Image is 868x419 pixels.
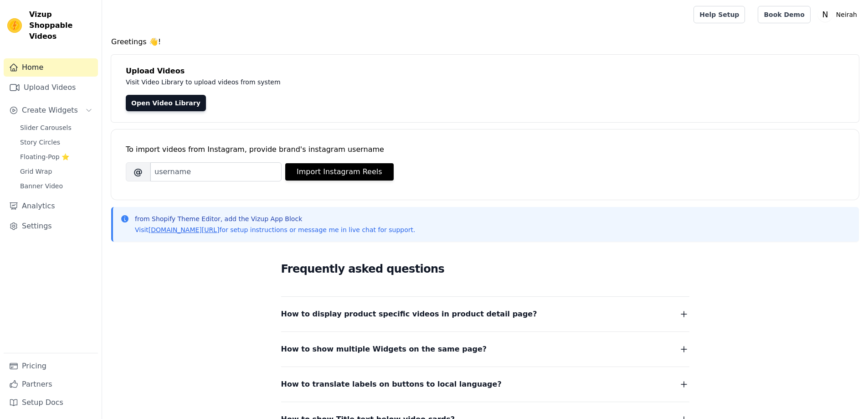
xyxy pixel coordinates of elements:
[20,167,52,176] span: Grid Wrap
[15,165,98,178] a: Grid Wrap
[285,163,394,181] button: Import Instagram Reels
[4,101,98,119] button: Create Widgets
[4,78,98,97] a: Upload Videos
[4,197,98,215] a: Analytics
[126,77,534,88] p: Visit Video Library to upload videos from system
[281,260,689,278] h2: Frequently asked questions
[822,10,828,19] text: N
[281,343,487,356] span: How to show multiple Widgets on the same page?
[126,95,206,111] a: Open Video Library
[281,378,502,391] span: How to translate labels on buttons to local language?
[4,357,98,375] a: Pricing
[150,162,282,181] input: username
[4,58,98,77] a: Home
[758,6,810,23] a: Book Demo
[4,217,98,235] a: Settings
[126,162,150,181] span: @
[7,18,22,33] img: Vizup
[20,152,69,161] span: Floating-Pop ⭐
[135,225,415,234] p: Visit for setup instructions or message me in live chat for support.
[281,308,537,321] span: How to display product specific videos in product detail page?
[135,214,415,223] p: from Shopify Theme Editor, add the Vizup App Block
[693,6,745,23] a: Help Setup
[15,136,98,149] a: Story Circles
[20,138,60,147] span: Story Circles
[281,308,689,321] button: How to display product specific videos in product detail page?
[126,66,844,77] h4: Upload Videos
[20,181,63,191] span: Banner Video
[111,36,859,47] h4: Greetings 👋!
[15,121,98,134] a: Slider Carousels
[4,393,98,412] a: Setup Docs
[29,9,94,42] span: Vizup Shoppable Videos
[15,150,98,163] a: Floating-Pop ⭐
[22,105,78,116] span: Create Widgets
[126,144,844,155] div: To import videos from Instagram, provide brand's instagram username
[281,378,689,391] button: How to translate labels on buttons to local language?
[20,123,72,132] span: Slider Carousels
[832,6,861,23] p: Neirah
[15,180,98,192] a: Banner Video
[4,375,98,393] a: Partners
[281,343,689,356] button: How to show multiple Widgets on the same page?
[149,226,220,233] a: [DOMAIN_NAME][URL]
[818,6,861,23] button: N Neirah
